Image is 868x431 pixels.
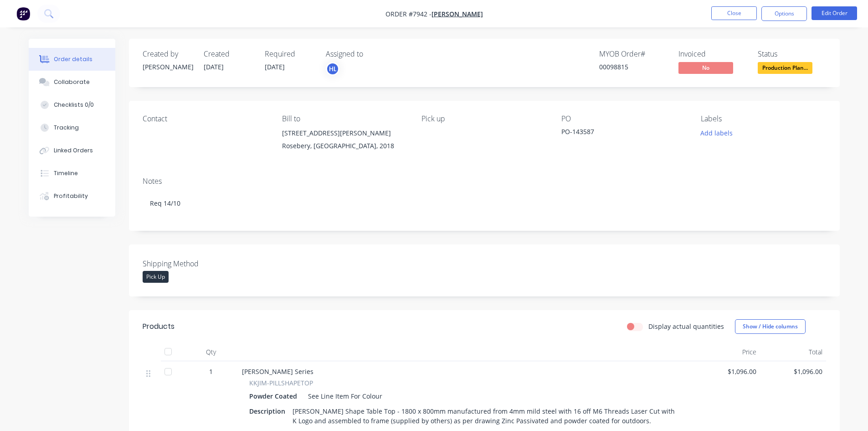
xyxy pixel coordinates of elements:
button: Show / Hide columns [735,319,806,334]
div: [PERSON_NAME] [143,62,193,72]
div: Contact [143,114,267,123]
div: Timeline [54,169,78,177]
span: 1 [209,367,213,376]
span: [DATE] [204,62,224,71]
div: Required [265,50,315,58]
label: Shipping Method [143,258,257,269]
div: PO-143587 [561,127,675,140]
div: PO [561,114,686,123]
div: Linked Orders [54,146,93,155]
button: Options [761,6,807,21]
button: Checklists 0/0 [29,93,115,116]
div: Rosebery, [GEOGRAPHIC_DATA], 2018 [282,140,407,152]
div: MYOB Order # [599,50,668,58]
button: Edit Order [812,6,857,20]
button: Order details [29,48,115,71]
div: Products [143,321,175,332]
div: [PERSON_NAME] Shape Table Top - 1800 x 800mm manufactured from 4mm mild steel with 16 off M6 Thre... [289,405,683,427]
div: Order details [54,55,92,63]
button: Tracking [29,116,115,139]
img: Factory [16,7,30,21]
div: Bill to [282,114,407,123]
div: Checklists 0/0 [54,101,94,109]
div: Labels [701,114,826,123]
div: 00098815 [599,62,668,72]
div: Pick Up [143,271,169,283]
div: Created by [143,50,193,58]
div: Collaborate [54,78,90,86]
div: Invoiced [678,50,747,58]
span: [DATE] [265,62,285,71]
div: [STREET_ADDRESS][PERSON_NAME] [282,127,407,140]
div: Notes [143,177,826,186]
span: No [678,62,733,73]
button: Close [711,6,757,20]
div: Description [249,405,289,418]
div: Created [204,50,254,58]
span: KKJIM-PILLSHAPETOP [249,378,313,388]
button: Linked Orders [29,139,115,162]
button: Collaborate [29,71,115,93]
div: Qty [184,343,238,361]
div: [STREET_ADDRESS][PERSON_NAME]Rosebery, [GEOGRAPHIC_DATA], 2018 [282,127,407,156]
div: Pick up [421,114,546,123]
button: HL [326,62,339,76]
div: Profitability [54,192,88,200]
span: [PERSON_NAME] Series [242,367,313,376]
div: Status [758,50,826,58]
div: Price [694,343,760,361]
div: Req 14/10 [143,189,826,217]
div: See Line Item For Colour [304,389,382,403]
div: Tracking [54,124,79,132]
button: Add labels [696,127,738,139]
span: $1,096.00 [698,367,756,376]
button: Timeline [29,162,115,185]
span: Production Plan... [758,62,812,73]
span: Order #7942 - [385,10,431,18]
div: Total [760,343,826,361]
a: [PERSON_NAME] [431,10,483,18]
span: $1,096.00 [764,367,822,376]
div: Powder Coated [249,389,301,403]
div: Assigned to [326,50,417,58]
label: Display actual quantities [648,322,724,331]
button: Profitability [29,185,115,208]
button: Production Plan... [758,62,812,76]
